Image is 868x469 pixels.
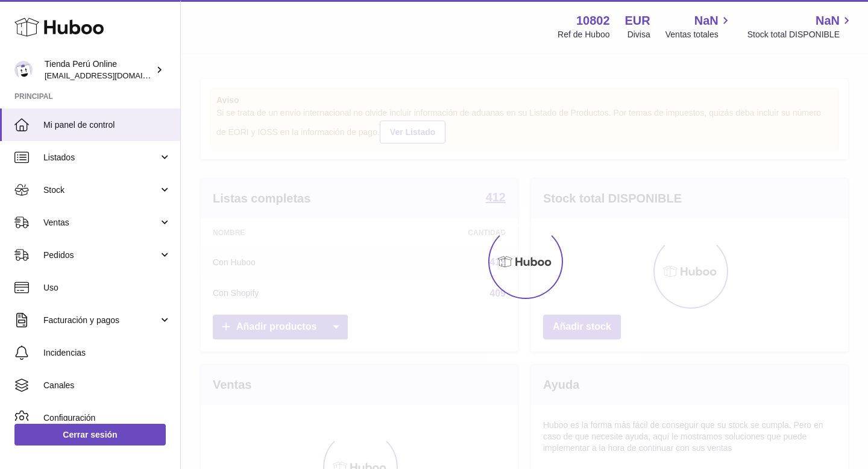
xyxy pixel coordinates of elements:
span: NaN [816,13,840,29]
span: NaN [694,13,719,29]
div: Ref de Huboo [558,29,609,40]
span: Stock [43,184,159,196]
span: Canales [43,380,171,391]
a: Cerrar sesión [14,424,166,445]
span: Pedidos [43,250,159,261]
div: Divisa [627,29,650,40]
span: [EMAIL_ADDRESS][DOMAIN_NAME] [45,71,177,80]
a: NaN Ventas totales [665,13,732,40]
span: Configuración [43,412,171,424]
div: Tienda Perú Online [45,58,153,81]
span: Listados [43,152,159,163]
span: Facturación y pagos [43,315,159,326]
strong: EUR [625,13,650,29]
span: Ventas totales [665,29,732,40]
span: Incidencias [43,347,171,359]
strong: 10802 [576,13,610,29]
img: contacto@tiendaperuonline.com [14,61,33,79]
a: NaN Stock total DISPONIBLE [747,13,854,40]
span: Mi panel de control [43,119,171,131]
span: Uso [43,282,171,294]
span: Ventas [43,217,159,228]
span: Stock total DISPONIBLE [747,29,854,40]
